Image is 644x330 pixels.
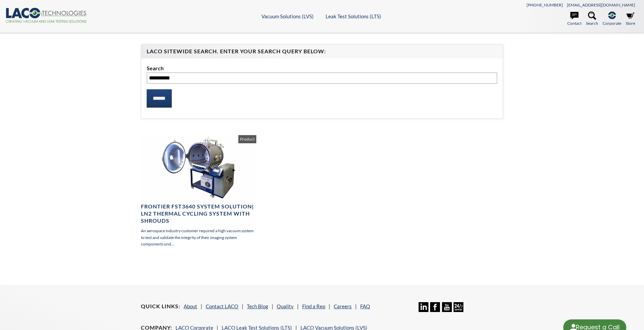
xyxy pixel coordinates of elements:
p: An aerospace industry customer required a high vacuum system to test and validate the integrity o... [141,227,256,247]
label: Search [147,64,497,73]
a: About [184,303,197,309]
h4: LACO Sitewide Search. Enter your Search Query Below: [147,48,497,55]
a: Leak Test Solutions (LTS) [326,13,381,19]
a: Quality [277,303,294,309]
a: [PHONE_NUMBER] [527,2,563,7]
a: Careers [334,303,352,309]
a: Find a Rep [302,303,325,309]
a: 24/7 Support [454,307,463,313]
a: Contact [567,12,582,26]
a: Tech Blog [247,303,268,309]
span: Product [238,135,256,143]
a: Contact LACO [206,303,238,309]
h4: Quick Links [141,303,180,310]
a: Vacuum Solutions (LVS) [261,13,314,19]
span: Corporate [603,20,621,26]
img: 24/7 Support Icon [454,302,463,312]
a: Search [586,12,598,26]
a: FAQ [360,303,370,309]
h4: Frontier FST3640 System Solution| LN2 Thermal Cycling System with Shrouds [141,203,256,224]
a: Frontier FST3640 System Solution| LN2 Thermal Cycling System with Shrouds An aerospace industry c... [141,135,256,247]
a: Store [626,12,635,26]
a: [EMAIL_ADDRESS][DOMAIN_NAME] [567,2,635,7]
